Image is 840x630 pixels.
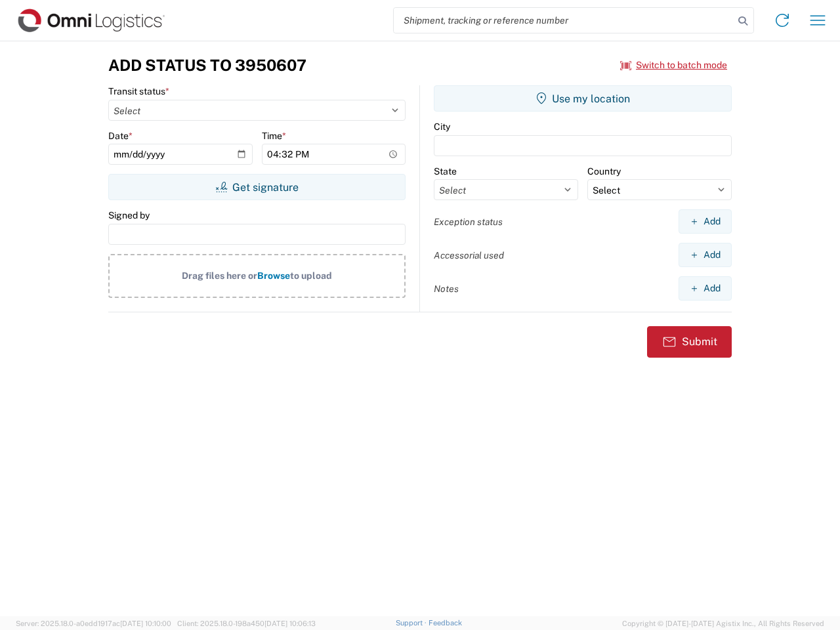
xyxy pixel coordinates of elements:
[396,619,429,627] a: Support
[108,130,133,142] label: Date
[429,619,462,627] a: Feedback
[108,209,150,221] label: Signed by
[290,270,332,281] span: to upload
[434,165,457,177] label: State
[177,619,316,627] span: Client: 2025.18.0-198a450
[264,619,316,627] span: [DATE] 10:06:13
[647,326,732,358] button: Submit
[620,54,727,76] button: Switch to batch mode
[120,619,171,627] span: [DATE] 10:10:00
[679,209,732,234] button: Add
[182,270,257,281] span: Drag files here or
[108,174,406,200] button: Get signature
[434,85,732,112] button: Use my location
[434,283,459,295] label: Notes
[16,619,171,627] span: Server: 2025.18.0-a0edd1917ac
[257,270,290,281] span: Browse
[622,618,824,629] span: Copyright © [DATE]-[DATE] Agistix Inc., All Rights Reserved
[434,249,504,261] label: Accessorial used
[394,8,734,33] input: Shipment, tracking or reference number
[108,56,306,75] h3: Add Status to 3950607
[108,85,169,97] label: Transit status
[262,130,286,142] label: Time
[434,121,450,133] label: City
[434,216,503,228] label: Exception status
[587,165,621,177] label: Country
[679,276,732,301] button: Add
[679,243,732,267] button: Add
